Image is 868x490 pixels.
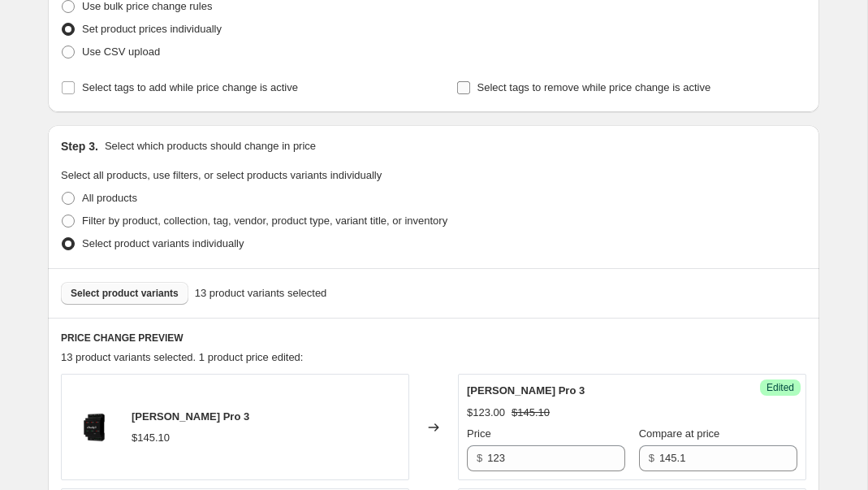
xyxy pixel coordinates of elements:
[82,192,137,204] span: All products
[467,427,491,440] span: Price
[70,403,119,452] img: Shelly_Pro_3_80x.webp
[82,23,222,35] span: Set product prices individually
[105,138,316,154] p: Select which products should change in price
[477,81,711,93] span: Select tags to remove while price change is active
[467,405,505,421] div: $123.00
[195,285,327,301] span: 13 product variants selected
[71,287,179,300] span: Select product variants
[61,169,382,181] span: Select all products, use filters, or select products variants individually
[61,351,303,363] span: 13 product variants selected. 1 product price edited:
[82,237,244,249] span: Select product variants individually
[132,430,170,446] div: $145.10
[82,81,298,93] span: Select tags to add while price change is active
[512,405,550,421] strike: $145.10
[477,452,482,464] span: $
[82,215,447,227] span: Filter by product, collection, tag, vendor, product type, variant title, or inventory
[61,282,188,305] button: Select product variants
[639,427,720,440] span: Compare at price
[767,381,794,394] span: Edited
[61,138,98,154] h2: Step 3.
[61,332,806,345] h6: PRICE CHANGE PREVIEW
[467,384,585,397] span: [PERSON_NAME] Pro 3
[132,410,249,423] span: [PERSON_NAME] Pro 3
[649,452,654,464] span: $
[82,46,160,58] span: Use CSV upload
